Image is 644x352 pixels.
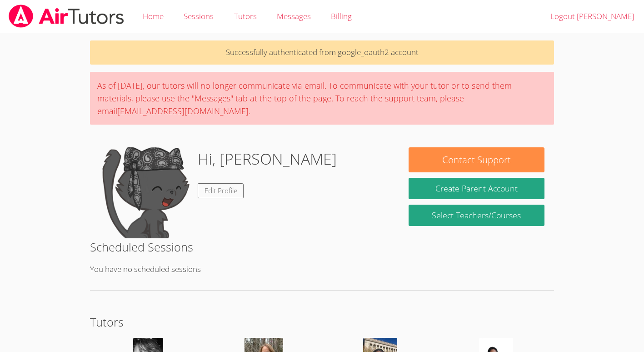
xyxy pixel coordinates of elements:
[8,5,125,28] img: airtutors_banner-c4298cdbf04f3fff15de1276eac7730deb9818008684d7c2e4769d2f7ddbe033.png
[90,313,554,331] h2: Tutors
[409,147,544,172] button: Contact Support
[100,147,190,238] img: default.png
[198,183,244,198] a: Edit Profile
[90,72,554,125] div: As of [DATE], our tutors will no longer communicate via email. To communicate with your tutor or ...
[90,263,554,276] p: You have no scheduled sessions
[409,178,544,199] button: Create Parent Account
[90,40,554,65] p: Successfully authenticated from google_oauth2 account
[90,238,554,256] h2: Scheduled Sessions
[198,147,337,171] h1: Hi, [PERSON_NAME]
[277,11,311,21] span: Messages
[409,205,544,226] a: Select Teachers/Courses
